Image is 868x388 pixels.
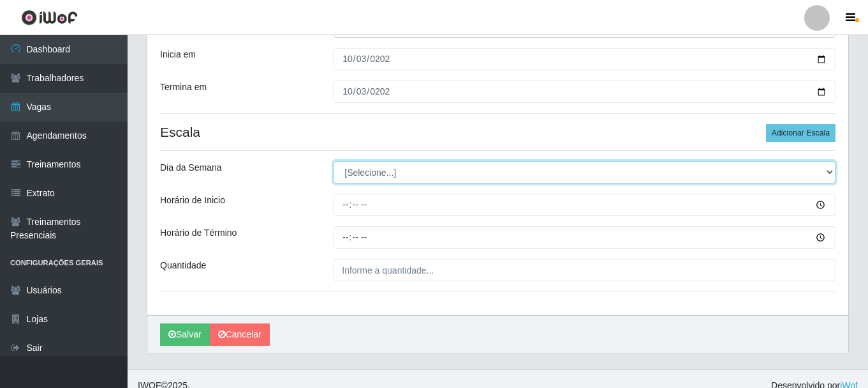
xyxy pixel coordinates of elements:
[160,161,222,175] label: Dia da Semana
[160,124,835,140] h4: Escala
[160,226,237,240] label: Horário de Término
[160,81,207,94] label: Termina em
[160,259,206,272] label: Quantidade
[21,10,78,26] img: CoreUI Logo
[210,323,270,346] a: Cancelar
[160,48,196,61] label: Inicia em
[160,194,225,207] label: Horário de Inicio
[334,226,835,249] input: 00:00
[766,124,835,142] button: Adicionar Escala
[160,323,210,346] button: Salvar
[334,259,835,281] input: Informe a quantidade...
[334,81,835,103] input: 00/00/0000
[334,194,835,216] input: 00:00
[334,48,835,70] input: 00/00/0000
